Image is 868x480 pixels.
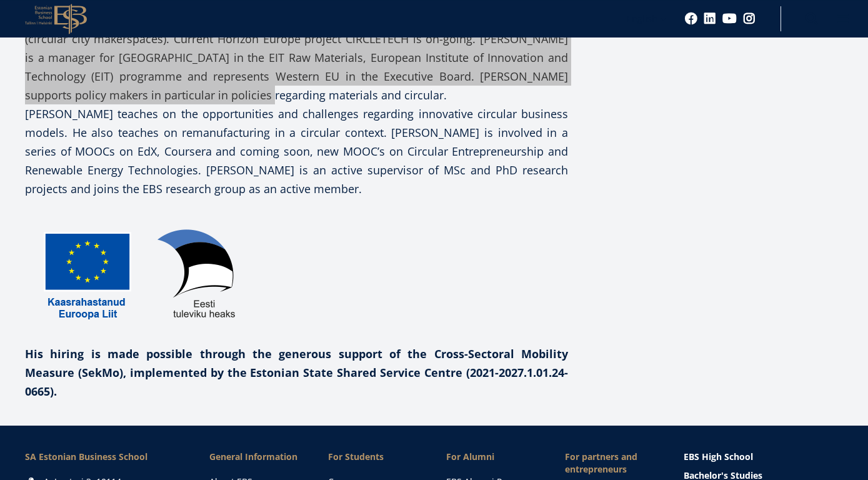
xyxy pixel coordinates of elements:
[743,12,756,25] a: Instagram
[684,451,843,463] a: EBS High School
[25,104,568,198] p: [PERSON_NAME] teaches on the opportunities and challenges regarding innovative circular business ...
[722,12,737,25] a: Youtube
[25,451,184,463] div: SA Estonian Business School
[565,451,659,476] span: For partners and entrepreneurs
[209,451,303,463] span: General Information
[446,451,540,463] span: For Alumni
[704,12,716,25] a: Linkedin
[25,346,568,399] strong: His hiring is made possible through the generous support of the Cross-Sectoral Mobility Measure (...
[685,12,697,25] a: Facebook
[328,451,422,463] a: For Students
